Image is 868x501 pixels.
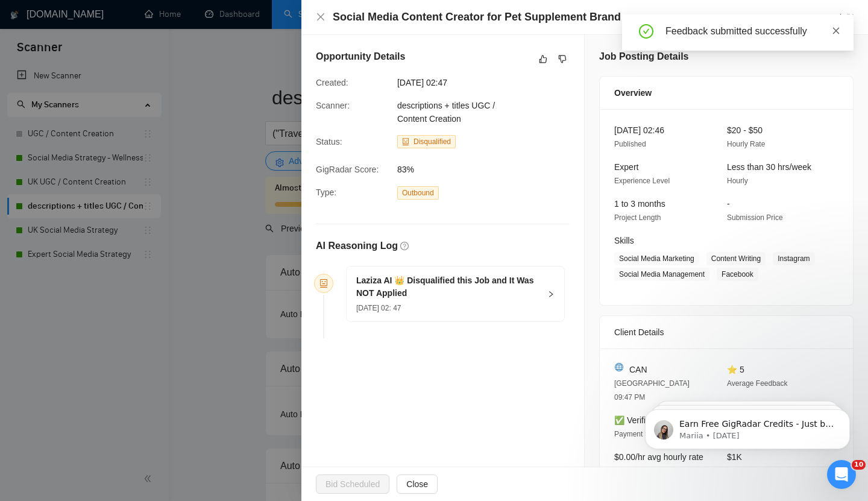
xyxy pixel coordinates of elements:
span: Created: [316,78,348,87]
span: Social Media Management [614,268,709,281]
span: like [539,54,547,64]
span: $20 - $50 [727,125,763,135]
span: 10 [852,460,866,470]
span: Skills [614,236,634,245]
span: Scanner: [316,101,350,110]
span: [DATE] 02: 47 [356,304,401,312]
span: Type: [316,187,336,197]
span: $0.00/hr avg hourly rate paid [614,452,703,475]
h5: AI Reasoning Log [316,239,398,253]
h5: Opportunity Details [316,49,405,64]
span: robot [402,138,409,145]
span: dislike [558,54,567,64]
button: dislike [555,52,570,66]
span: 83% [397,163,578,176]
span: ✅ Verified [614,415,655,425]
h5: Job Posting Details [599,49,688,64]
span: Content Writing [706,252,766,265]
span: Submission Price [727,213,783,222]
button: like [536,52,550,66]
span: Project Length [614,213,661,222]
span: Hourly [727,177,748,185]
span: 1 to 3 months [614,199,665,209]
span: Payment Verification [614,430,680,438]
img: 🌐 [615,363,623,371]
span: Published [614,140,646,148]
span: Outbound [397,186,439,200]
span: Less than 30 hrs/week [727,162,811,172]
button: Close [397,474,438,494]
span: Close [406,477,428,491]
span: Experience Level [614,177,670,185]
span: [DATE] 02:46 [614,125,664,135]
span: ⭐ 5 [727,365,744,374]
div: Client Details [614,316,838,348]
span: Social Media Marketing [614,252,699,265]
a: Go to Upworkexport [792,13,854,22]
span: robot [319,279,328,288]
button: Close [316,12,325,22]
span: [GEOGRAPHIC_DATA] 09:47 PM [614,379,690,402]
span: Hourly Rate [727,140,765,148]
h5: Laziza AI 👑 Disqualified this Job and It Was NOT Applied [356,274,540,300]
span: close [316,12,325,22]
span: Average Feedback [727,379,788,388]
div: Feedback submitted successfully [665,24,839,39]
span: Instagram [773,252,814,265]
span: Overview [614,86,652,99]
iframe: Intercom notifications message [627,384,868,468]
h4: Social Media Content Creator for Pet Supplement Brand [333,10,621,25]
span: close [832,27,840,35]
span: Status: [316,137,342,147]
iframe: Intercom live chat [827,460,856,489]
span: Disqualified [414,137,451,146]
span: check-circle [639,24,653,39]
span: right [547,291,555,298]
span: Expert [614,162,638,172]
span: question-circle [400,242,409,250]
span: [DATE] 02:47 [397,76,578,89]
span: - [727,199,730,209]
span: Facebook [717,268,758,281]
span: GigRadar Score: [316,165,379,174]
span: CAN [629,363,647,376]
span: descriptions + titles UGC / Content Creation [397,101,495,124]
